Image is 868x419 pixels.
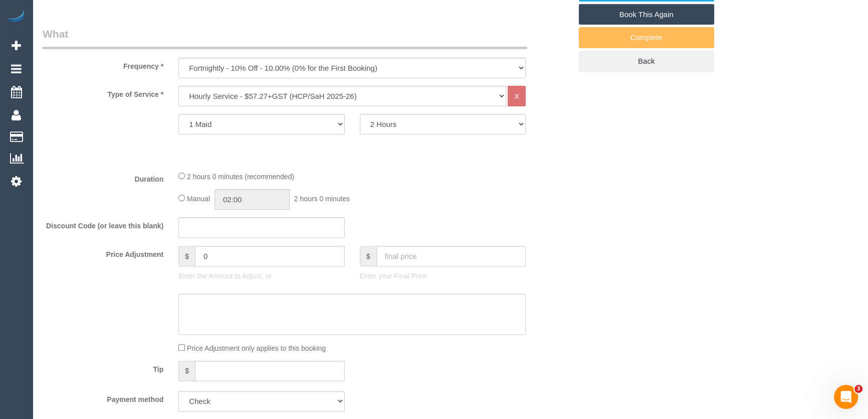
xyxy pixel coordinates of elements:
a: Book This Again [579,4,714,25]
p: Enter the Amount to Adjust, or [178,271,345,281]
span: 2 hours 0 minutes (recommended) [187,173,294,181]
span: $ [178,361,195,381]
label: Duration [35,171,171,184]
span: Manual [187,195,210,203]
span: Price Adjustment only applies to this booking [187,344,326,352]
a: Back [579,51,714,72]
iframe: Intercom live chat [834,385,858,409]
span: 3 [854,385,862,393]
legend: What [43,27,527,49]
label: Price Adjustment [35,246,171,259]
label: Type of Service * [35,86,171,99]
span: $ [360,246,376,266]
img: Automaid Logo [6,10,26,24]
span: 2 hours 0 minutes [294,195,350,203]
input: final price [376,246,526,266]
label: Tip [35,361,171,374]
label: Payment method [35,391,171,404]
label: Frequency * [35,58,171,71]
label: Discount Code (or leave this blank) [35,217,171,231]
span: $ [178,246,195,266]
p: Enter your Final Price [360,271,526,281]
